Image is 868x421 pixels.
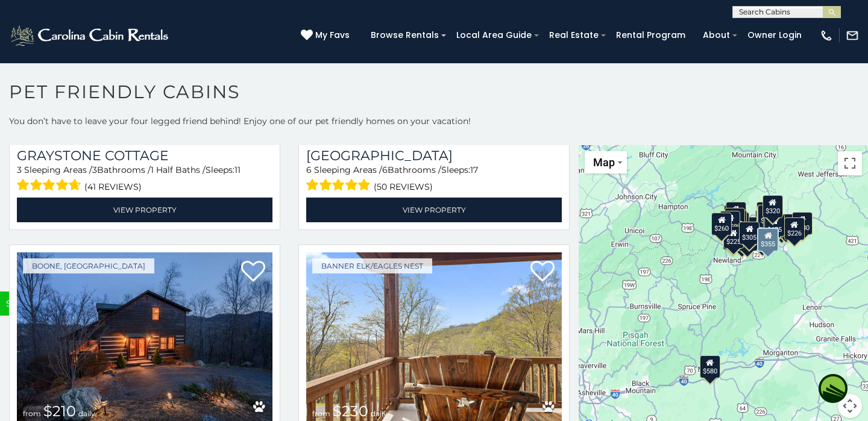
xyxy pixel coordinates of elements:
a: Local Area Guide [450,26,538,45]
span: 11 [234,164,241,175]
span: $230 [333,402,368,420]
div: $360 [756,201,777,224]
span: from [23,409,41,418]
a: Boone, [GEOGRAPHIC_DATA] [23,258,154,273]
span: 17 [470,164,478,175]
a: View Property [306,198,562,222]
a: Graystone Cottage [17,148,272,164]
div: $226 [784,217,805,240]
div: $650 [720,210,740,233]
div: $355 [757,228,779,252]
button: Map camera controls [838,394,862,418]
a: My Favs [301,29,353,42]
a: About [697,26,736,45]
a: Browse Rentals [365,26,445,45]
span: 1 Half Baths / [151,164,206,175]
span: daily [78,409,95,418]
button: Change map style [585,151,627,173]
div: $225 [723,226,744,249]
div: $260 [711,212,732,235]
img: phone-regular-white.png [820,29,833,42]
div: $325 [726,202,746,225]
span: My Favs [315,29,350,42]
div: $320 [763,195,783,217]
span: $210 [43,402,76,420]
div: $675 [764,214,785,237]
span: 3 [92,164,97,175]
span: (50 reviews) [374,179,433,195]
span: 6 [306,164,312,175]
span: 3 [17,164,22,175]
span: from [312,409,330,418]
div: $380 [776,213,796,236]
span: daily [371,409,388,418]
button: Toggle fullscreen view [838,151,862,175]
div: $210 [758,205,778,228]
div: Sleeping Areas / Bathrooms / Sleeps: [306,164,562,195]
a: Banner Elk/Eagles Nest [312,258,432,273]
div: $345 [737,228,758,251]
a: Add to favorites [530,260,555,285]
a: Rental Program [610,26,691,45]
div: $580 [700,355,720,378]
span: 6 [382,164,388,175]
div: $930 [792,212,813,235]
a: View Property [17,198,272,222]
span: (41 reviews) [84,179,142,195]
img: White-1-2.png [9,23,172,48]
a: Owner Login [741,26,808,45]
a: [GEOGRAPHIC_DATA] [306,148,562,164]
div: Sleeping Areas / Bathrooms / Sleeps: [17,164,272,195]
div: $305 [739,221,759,244]
div: $395 [725,207,745,230]
span: Map [593,156,615,169]
img: mail-regular-white.png [846,29,859,42]
div: $315 [763,216,784,239]
a: Real Estate [543,26,605,45]
h3: Pinecone Manor [306,148,562,164]
a: Add to favorites [241,260,265,285]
